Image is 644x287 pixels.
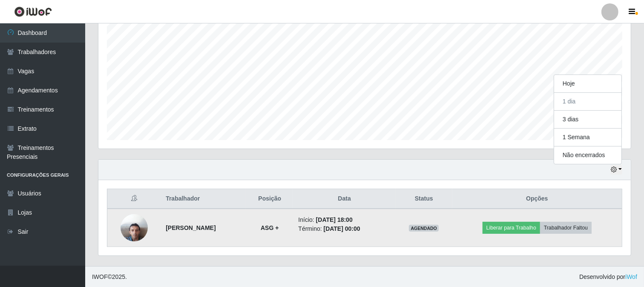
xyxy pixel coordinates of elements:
th: Opções [452,189,622,209]
button: Não encerrados [554,146,621,164]
time: [DATE] 00:00 [324,225,360,232]
li: Início: [298,215,390,224]
th: Trabalhador [161,189,246,209]
button: Trabalhador Faltou [540,222,592,234]
button: Hoje [554,75,621,93]
span: Desenvolvido por [579,273,637,281]
time: [DATE] 18:00 [316,216,353,223]
button: Liberar para Trabalho [483,222,540,234]
button: 3 dias [554,111,621,129]
img: CoreUI Logo [14,6,52,17]
button: 1 dia [554,93,621,111]
span: © 2025 . [92,273,127,281]
img: 1745881058992.jpeg [121,210,148,246]
li: Término: [298,224,390,233]
strong: [PERSON_NAME] [166,224,216,231]
span: AGENDADO [409,225,439,232]
th: Data [293,189,395,209]
button: 1 Semana [554,129,621,146]
th: Posição [246,189,293,209]
strong: ASG + [261,224,279,231]
a: iWof [625,273,637,280]
span: IWOF [92,273,108,280]
th: Status [396,189,452,209]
